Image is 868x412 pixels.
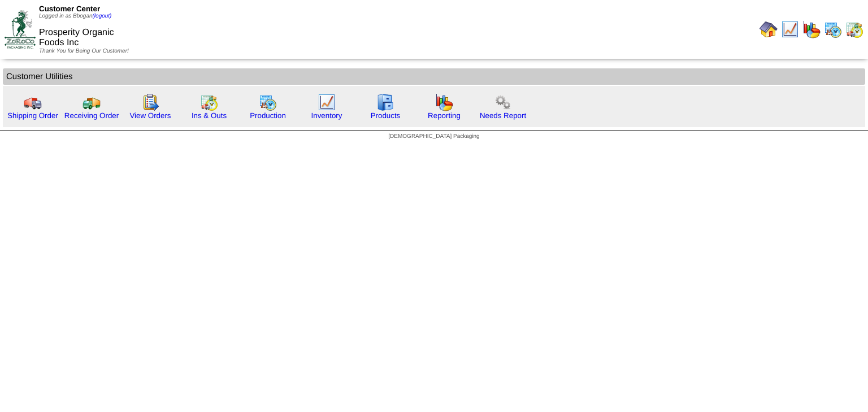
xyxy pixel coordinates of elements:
[371,111,401,120] a: Products
[64,111,119,120] a: Receiving Order
[39,28,114,47] span: Prosperity Organic Foods Inc
[39,48,129,54] span: Thank You for Being Our Customer!
[141,93,159,111] img: workorder.gif
[311,111,342,120] a: Inventory
[3,68,865,85] td: Customer Utilities
[259,93,277,111] img: calendarprod.gif
[39,5,100,13] span: Customer Center
[7,111,58,120] a: Shipping Order
[250,111,286,120] a: Production
[494,93,512,111] img: workflow.png
[824,20,842,38] img: calendarprod.gif
[802,20,821,38] img: graph.gif
[5,10,36,48] img: ZoRoCo_Logo(Green%26Foil)%20jpg.webp
[93,13,112,19] a: (logout)
[39,13,111,19] span: Logged in as Bbogan
[845,20,863,38] img: calendarinout.gif
[388,133,479,140] span: [DEMOGRAPHIC_DATA] Packaging
[129,111,171,120] a: View Orders
[781,20,799,38] img: line_graph.gif
[24,93,42,111] img: truck.gif
[435,93,453,111] img: graph.gif
[759,20,778,38] img: home.gif
[318,93,336,111] img: line_graph.gif
[192,111,227,120] a: Ins & Outs
[480,111,526,120] a: Needs Report
[200,93,218,111] img: calendarinout.gif
[428,111,461,120] a: Reporting
[83,93,101,111] img: truck2.gif
[376,93,394,111] img: cabinet.gif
